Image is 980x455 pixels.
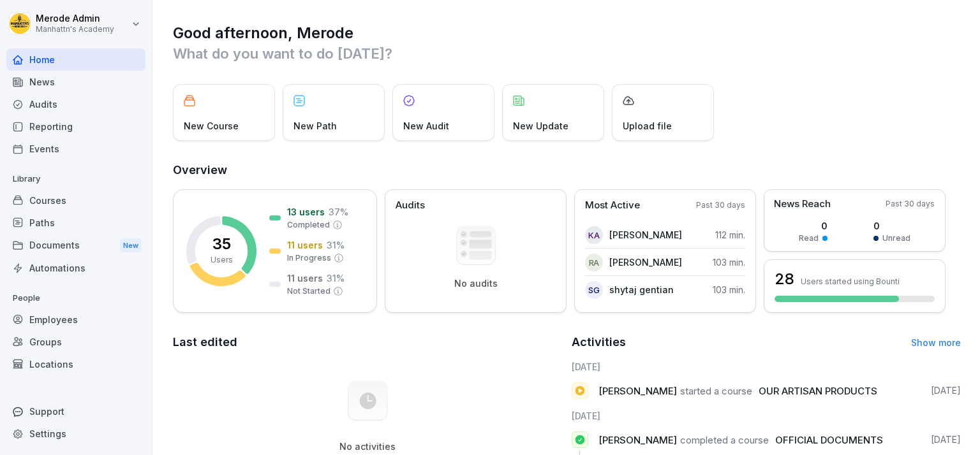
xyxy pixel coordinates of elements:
[775,434,883,446] span: OFFICIAL DOCUMENTS
[6,257,145,279] a: Automations
[6,400,145,422] div: Support
[609,228,682,242] p: [PERSON_NAME]
[6,189,145,212] a: Courses
[6,308,145,331] a: Employees
[287,285,330,297] p: Not Started
[931,433,961,446] p: [DATE]
[759,385,877,397] span: OUR ARTISAN PRODUCTS
[609,256,682,269] p: [PERSON_NAME]
[886,198,935,210] p: Past 30 days
[327,271,345,285] p: 31 %
[585,198,640,213] p: Most Active
[287,252,331,264] p: In Progress
[513,119,568,133] p: New Update
[173,43,961,64] p: What do you want to do [DATE]?
[120,238,142,253] div: New
[585,254,603,271] div: RA
[327,238,345,252] p: 31 %
[212,236,231,252] p: 35
[680,385,752,397] span: started a course
[6,212,145,234] a: Paths
[623,119,672,133] p: Upload file
[6,353,145,375] a: Locations
[403,119,449,133] p: New Audit
[287,271,323,285] p: 11 users
[329,205,348,219] p: 37 %
[6,288,145,308] p: People
[680,434,769,446] span: completed a course
[873,219,910,233] p: 0
[572,333,626,351] h2: Activities
[293,119,337,133] p: New Path
[713,256,745,269] p: 103 min.
[396,198,425,213] p: Audits
[6,422,145,445] a: Settings
[911,337,961,348] a: Show more
[287,205,325,219] p: 13 users
[6,234,145,257] a: DocumentsNew
[6,234,145,257] div: Documents
[36,13,114,24] p: Merode Admin
[211,254,233,266] p: Users
[585,226,603,244] div: kA
[774,197,831,212] p: News Reach
[799,219,828,233] p: 0
[715,228,745,242] p: 112 min.
[931,384,961,397] p: [DATE]
[287,238,323,252] p: 11 users
[6,48,145,71] a: Home
[6,71,145,93] a: News
[287,219,330,231] p: Completed
[6,138,145,160] a: Events
[6,93,145,115] a: Audits
[801,277,900,286] p: Users started using Bounti
[36,25,114,34] p: Manhattn's Academy
[173,333,563,351] h2: Last edited
[775,268,794,290] h3: 28
[6,331,145,353] a: Groups
[598,385,677,397] span: [PERSON_NAME]
[598,434,677,446] span: [PERSON_NAME]
[184,119,239,133] p: New Course
[572,360,961,373] h6: [DATE]
[572,409,961,422] h6: [DATE]
[585,281,603,299] div: sg
[696,199,745,211] p: Past 30 days
[173,23,961,43] h1: Good afternoon, Merode
[713,283,745,296] p: 103 min.
[882,233,910,244] p: Unread
[173,161,961,179] h2: Overview
[454,278,498,289] p: No audits
[6,115,145,138] a: Reporting
[6,169,145,189] p: Library
[303,441,432,452] h5: No activities
[609,283,674,296] p: shytaj gentian
[799,233,819,244] p: Read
